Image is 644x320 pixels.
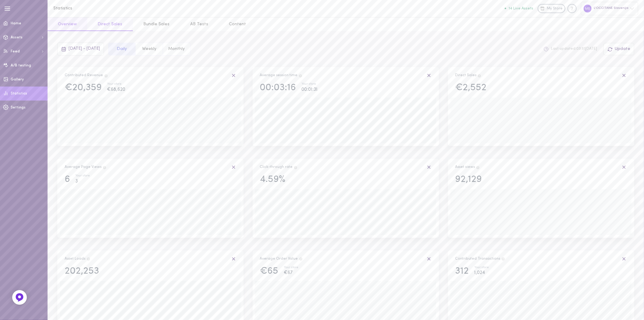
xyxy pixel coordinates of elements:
[135,43,163,55] button: Weekly
[65,165,107,170] div: Average Page Views
[538,4,565,13] a: My Store
[65,256,91,262] div: Asset Loads
[299,257,303,261] span: Average order value of visitors who engage with a Dialogue asset
[11,78,24,81] span: Gallery
[474,266,489,269] div: Your store
[75,174,90,178] div: Your store
[107,83,125,86] div: Your store
[107,86,125,94] div: €68,620
[260,174,285,185] div: 4.59%
[65,73,108,78] div: Contributed Revenue
[163,43,190,55] button: Monthly
[260,256,303,262] div: Average Order Value
[474,269,489,277] div: 1,024
[65,174,70,185] div: 6
[180,17,219,31] button: AB Tests
[476,165,480,169] span: Number of times visitors viewed Dialogue Assets
[11,64,31,67] span: A/B testing
[11,106,26,109] span: Settings
[505,6,538,11] a: 14 Live Assets
[53,6,154,11] h1: Statistics
[284,269,298,277] div: €67
[455,256,505,262] div: Contributed Transactions
[477,73,482,77] span: Total sales from users who clicked on a product through Dialogue assets, and purchased the exact ...
[455,266,469,277] div: 312
[501,257,505,261] span: Transactions from visitors who interacted with Dialogue assets
[11,92,27,95] span: Statistics
[455,165,480,170] div: Asset views
[65,266,99,277] div: 202,253
[48,17,87,31] button: Overview
[15,293,24,302] img: Feedback Button
[86,257,91,261] span: Number of times that users visited pages that have Dialogue assets in them
[294,165,298,169] span: Clicks/Views<br/><br/>The percentage of visitors that clicked on Dialogue Assets out of the numbe...
[260,165,298,170] div: Click-through rate
[260,266,278,277] div: €65
[104,73,108,77] span: Revenue from visitors who interacted with Dialogue assets
[11,36,23,39] span: Assets
[87,17,133,31] button: Direct Sales
[75,178,90,185] div: 3
[455,73,482,78] div: Direct Sales
[505,6,533,10] button: 14 Live Assets
[301,86,318,94] div: 00:01:31
[260,83,296,93] div: 00:03:16
[298,73,303,77] span: Time spent on site by visitors who engage with Dialogue asset
[615,47,631,51] span: Update
[301,83,318,86] div: Your store
[547,6,563,12] span: My Store
[11,50,20,53] span: Feed
[102,165,107,169] span: The average amount of page views of visitors who interacted with Dialogue assets compared to all ...
[65,83,102,93] div: €20,359
[11,22,21,25] span: Home
[568,4,577,13] div: Knowledge center
[219,17,256,31] button: Content
[455,174,482,185] div: 92,129
[108,43,136,55] button: Daily
[455,83,486,93] div: €2,552
[551,46,597,52] span: Last updated : 03:51[DATE]
[69,46,100,51] span: [DATE] - [DATE]
[260,73,303,78] div: Average session time
[581,2,638,15] div: L'OCCITANE Slovenija
[284,266,298,269] div: Your store
[133,17,180,31] button: Bundle Sales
